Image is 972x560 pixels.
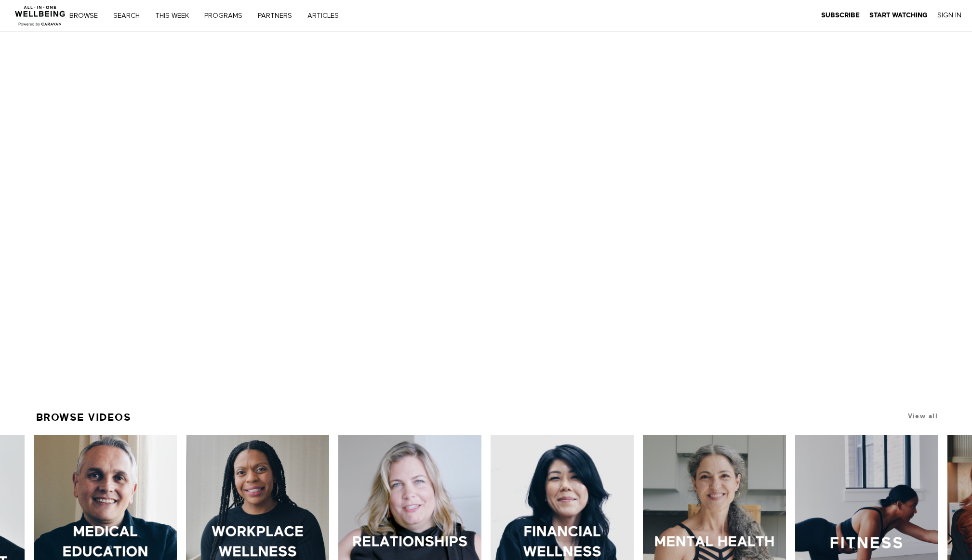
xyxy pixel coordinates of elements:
[36,407,132,427] a: Browse Videos
[66,13,108,19] a: Browse
[152,13,199,19] a: THIS WEEK
[869,11,928,20] a: Start Watching
[201,13,253,19] a: PROGRAMS
[76,11,359,20] nav: Primary
[821,11,860,20] a: Subscribe
[821,12,860,19] strong: Subscribe
[908,413,938,420] a: View all
[254,13,302,19] a: PARTNERS
[937,11,961,20] a: Sign In
[110,13,150,19] a: Search
[304,13,349,19] a: ARTICLES
[869,12,928,19] strong: Start Watching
